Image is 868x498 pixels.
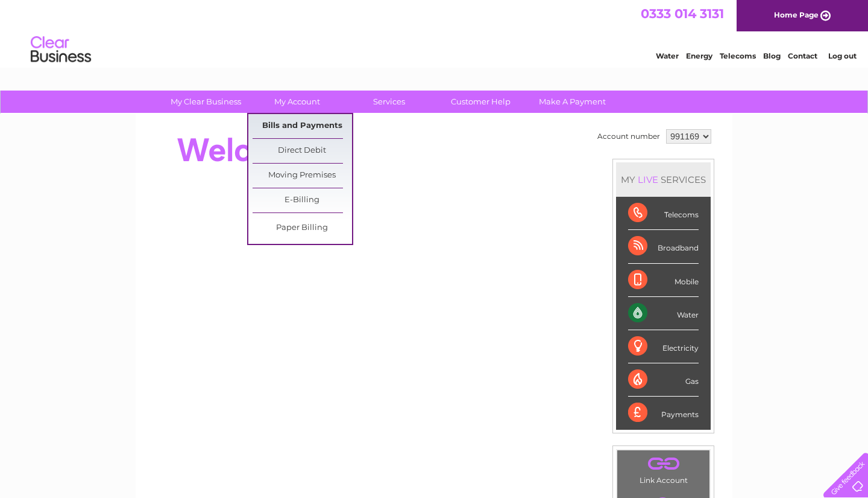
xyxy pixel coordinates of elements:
[253,139,352,163] a: Direct Debit
[628,397,699,429] div: Payments
[616,162,711,197] div: MY SERVICES
[248,91,347,113] a: My Account
[828,51,857,60] a: Log out
[253,188,352,212] a: E-Billing
[617,450,710,488] td: Link Account
[628,264,699,297] div: Mobile
[628,330,699,363] div: Electricity
[686,51,712,60] a: Energy
[156,91,256,113] a: My Clear Business
[628,197,699,230] div: Telecoms
[788,51,817,60] a: Contact
[253,114,352,138] a: Bills and Payments
[656,51,679,60] a: Water
[628,297,699,330] div: Water
[720,51,756,60] a: Telecoms
[620,453,706,474] a: .
[431,91,530,113] a: Customer Help
[594,126,663,147] td: Account number
[763,51,781,60] a: Blog
[253,216,352,240] a: Paper Billing
[523,91,622,113] a: Make A Payment
[150,7,720,59] div: Clear Business is a trading name of Verastar Limited (registered in [GEOGRAPHIC_DATA] No. 3667643...
[628,363,699,397] div: Gas
[628,230,699,263] div: Broadband
[641,6,724,21] a: 0333 014 3131
[30,31,92,68] img: logo.png
[635,174,661,185] div: LIVE
[253,164,352,188] a: Moving Premises
[339,91,439,113] a: Services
